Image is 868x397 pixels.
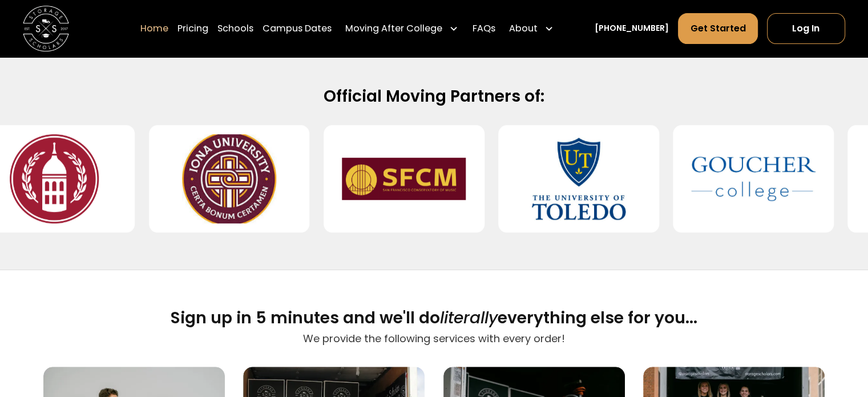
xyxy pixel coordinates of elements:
a: FAQs [472,13,495,45]
a: Log In [767,13,845,44]
div: About [509,22,538,35]
h2: Official Moving Partners of: [66,86,802,107]
div: About [504,13,558,45]
a: Pricing [177,13,208,45]
img: University of Toledo [516,134,641,223]
img: Iona University [167,134,292,223]
a: [PHONE_NUMBER] [595,23,669,35]
img: San Francisco Conservatory of Music [342,134,466,223]
h2: Sign up in 5 minutes and we'll do everything else for you... [171,307,697,328]
p: We provide the following services with every order! [171,331,697,346]
a: Campus Dates [263,13,332,45]
div: Moving After College [341,13,463,45]
a: Get Started [678,13,757,44]
a: Home [140,13,168,45]
img: Storage Scholars main logo [23,6,69,52]
div: Moving After College [345,22,442,35]
a: Schools [217,13,253,45]
a: home [23,6,69,52]
span: literally [440,306,498,329]
img: Goucher College [691,134,815,223]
